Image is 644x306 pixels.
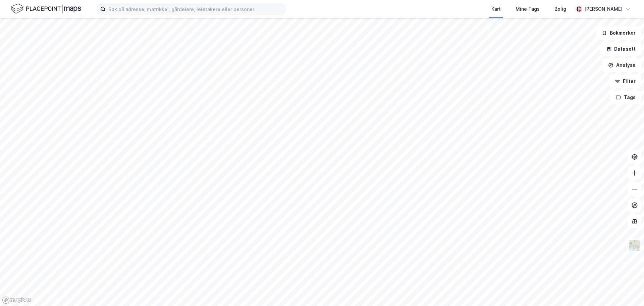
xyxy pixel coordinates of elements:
[554,5,566,13] div: Bolig
[516,5,540,13] div: Mine Tags
[610,274,644,306] iframe: Chat Widget
[11,3,81,15] img: logo.f888ab2527a4732fd821a326f86c7f29.svg
[491,5,501,13] div: Kart
[610,274,644,306] div: Kontrollprogram for chat
[106,4,285,14] input: Søk på adresse, matrikkel, gårdeiere, leietakere eller personer
[584,5,623,13] div: [PERSON_NAME]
